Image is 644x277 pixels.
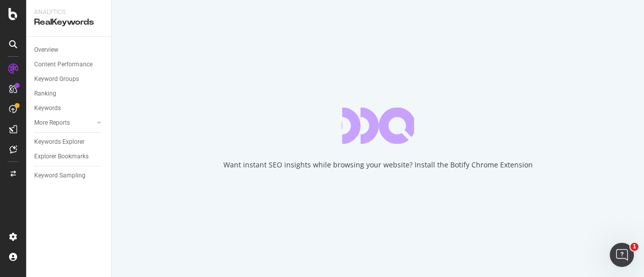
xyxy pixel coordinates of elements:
div: Explorer Bookmarks [34,151,89,162]
a: More Reports [34,118,94,128]
a: Explorer Bookmarks [34,151,104,162]
a: Content Performance [34,59,104,70]
a: Overview [34,45,104,55]
span: 1 [630,243,638,251]
div: More Reports [34,118,70,128]
div: Want instant SEO insights while browsing your website? Install the Botify Chrome Extension [223,160,533,170]
div: Overview [34,45,58,55]
a: Keywords [34,103,104,114]
a: Keywords Explorer [34,137,104,147]
div: Content Performance [34,59,93,70]
div: Analytics [34,8,103,17]
div: Keywords Explorer [34,137,85,147]
a: Keyword Sampling [34,170,104,181]
div: Keyword Groups [34,74,79,84]
div: RealKeywords [34,17,103,28]
div: Ranking [34,88,56,99]
div: Keywords [34,103,61,114]
a: Keyword Groups [34,74,104,84]
div: Keyword Sampling [34,170,86,181]
div: animation [342,108,414,144]
iframe: Intercom live chat [610,243,634,267]
a: Ranking [34,88,104,99]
